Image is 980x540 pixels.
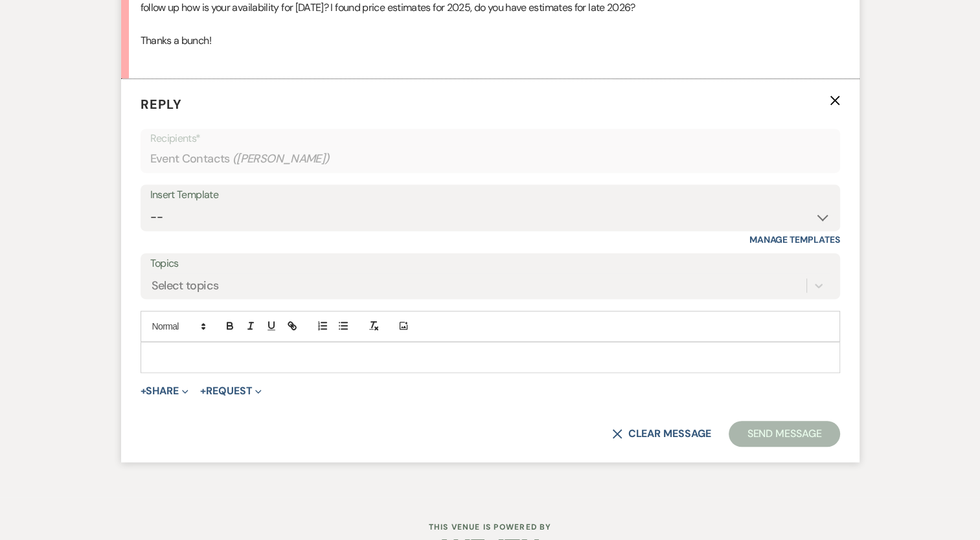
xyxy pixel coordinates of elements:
[729,421,839,447] button: Send Message
[141,386,189,396] button: Share
[233,150,330,168] span: ( [PERSON_NAME] )
[150,146,830,172] div: Event Contacts
[749,234,840,245] a: Manage Templates
[200,386,262,396] button: Request
[200,386,206,396] span: +
[150,130,830,147] p: Recipients*
[141,96,182,113] span: Reply
[150,254,830,273] label: Topics
[152,276,219,294] div: Select topics
[141,386,146,396] span: +
[150,186,830,205] div: Insert Template
[612,429,711,439] button: Clear message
